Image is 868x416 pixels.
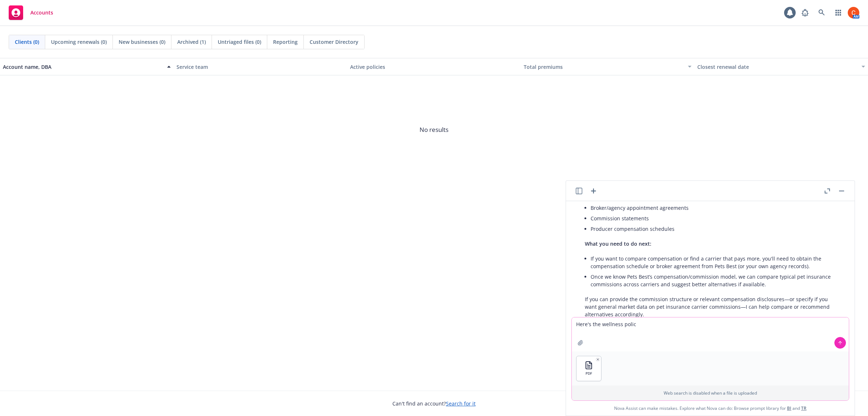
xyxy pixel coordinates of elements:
[310,38,358,46] span: Customer Directory
[576,356,601,381] button: PDF
[591,271,836,290] li: Once we know Pets Best’s compensation/commission model, we can compare typical pet insurance comm...
[697,63,857,71] div: Closest renewal date
[585,240,651,247] span: What you need to do next:
[3,63,163,71] div: Account name, DBA
[591,224,836,234] li: Producer compensation schedules
[848,7,859,18] img: photo
[6,3,56,23] a: Accounts
[787,405,791,411] a: BI
[446,400,476,407] a: Search for it
[392,400,476,407] span: Can't find an account?
[119,38,165,46] span: New businesses (0)
[694,58,868,75] button: Closest renewal date
[524,63,684,71] div: Total premiums
[814,5,829,20] a: Search
[591,253,836,271] li: If you want to compare compensation or find a carrier that pays more, you'll need to obtain the c...
[576,390,844,396] p: Web search is disabled when a file is uploaded
[218,38,261,46] span: Untriaged files (0)
[521,58,694,75] button: Total premiums
[572,317,849,351] textarea: Here's the wellness poli
[176,63,344,71] div: Service team
[15,38,39,46] span: Clients (0)
[831,5,846,20] a: Switch app
[177,38,206,46] span: Archived (1)
[350,63,518,71] div: Active policies
[585,295,836,318] p: If you can provide the commission structure or relevant compensation disclosures—or specify if yo...
[798,5,812,20] a: Report a Bug
[586,371,592,376] span: PDF
[569,401,852,416] span: Nova Assist can make mistakes. Explore what Nova can do: Browse prompt library for and
[591,203,836,213] li: Broker/agency appointment agreements
[801,405,807,411] a: TR
[174,58,347,75] button: Service team
[51,38,107,46] span: Upcoming renewals (0)
[273,38,298,46] span: Reporting
[591,213,836,224] li: Commission statements
[30,10,53,16] span: Accounts
[347,58,521,75] button: Active policies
